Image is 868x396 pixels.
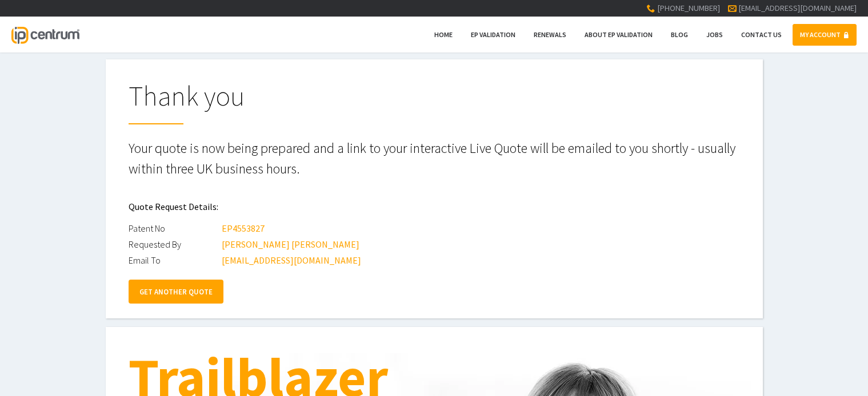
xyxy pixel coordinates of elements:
span: Home [434,30,453,39]
h1: Thank you [129,82,740,124]
a: Home [427,24,460,46]
div: Requested By [129,236,220,252]
a: Contact Us [734,24,789,46]
span: [PHONE_NUMBER] [657,3,720,13]
span: Blog [671,30,688,39]
div: Patent No [129,220,220,236]
a: [EMAIL_ADDRESS][DOMAIN_NAME] [738,3,857,13]
a: Blog [663,24,695,46]
a: MY ACCOUNT [793,24,857,46]
a: Jobs [699,24,730,46]
span: Jobs [706,30,723,39]
span: Contact Us [741,30,782,39]
a: GET ANOTHER QUOTE [129,280,223,304]
div: [PERSON_NAME] [PERSON_NAME] [222,236,359,252]
div: Email To [129,252,220,268]
div: [EMAIL_ADDRESS][DOMAIN_NAME] [222,252,361,268]
a: EP Validation [463,24,523,46]
div: EP4553827 [222,220,265,236]
span: Renewals [534,30,566,39]
p: Your quote is now being prepared and a link to your interactive Live Quote will be emailed to you... [129,138,740,179]
span: About EP Validation [585,30,653,39]
a: About EP Validation [577,24,660,46]
h2: Quote Request Details: [129,193,740,220]
a: Renewals [526,24,574,46]
span: EP Validation [471,30,515,39]
a: IP Centrum [11,17,79,52]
